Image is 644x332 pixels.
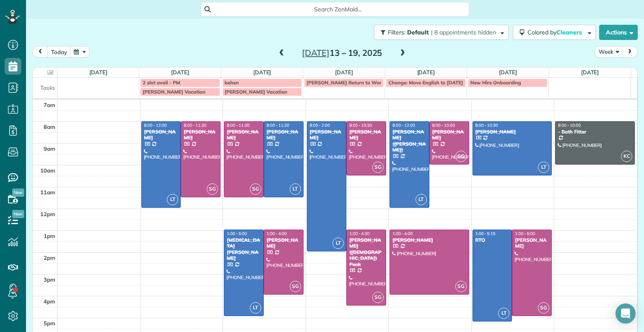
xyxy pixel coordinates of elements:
[44,298,55,305] span: 4pm
[40,189,55,196] span: 11am
[184,123,206,128] span: 8:00 - 11:30
[372,162,384,173] span: SG
[432,123,455,128] span: 8:00 - 10:00
[538,302,549,314] span: SG
[513,25,596,40] button: Colored byCleaners
[431,29,496,36] span: | 8 appointments hidden
[415,194,427,205] span: LT
[388,29,405,36] span: Filters:
[335,69,353,76] a: [DATE]
[226,237,261,261] div: [MEDICAL_DATA][PERSON_NAME]
[47,46,71,58] button: today
[349,129,384,141] div: [PERSON_NAME]
[332,238,344,249] span: LT
[349,123,372,128] span: 8:00 - 10:30
[432,129,467,141] div: [PERSON_NAME]
[498,308,509,319] span: LT
[266,129,301,141] div: [PERSON_NAME]
[615,303,636,324] div: Open Intercom Messenger
[388,79,465,86] span: Change: Move English to [DATE]?
[225,79,239,86] span: behen
[372,292,384,303] span: SG
[581,69,599,76] a: [DATE]
[392,129,427,153] div: [PERSON_NAME] ([PERSON_NAME])
[558,123,581,128] span: 8:00 - 10:00
[475,123,498,128] span: 8:00 - 10:30
[44,145,55,152] span: 9am
[12,210,24,218] span: New
[44,320,55,327] span: 5pm
[527,29,585,36] span: Colored by
[167,194,178,205] span: LT
[144,129,179,141] div: [PERSON_NAME]
[266,237,301,249] div: [PERSON_NAME]
[621,151,632,162] span: KC
[349,237,384,267] div: [PERSON_NAME] ([DEMOGRAPHIC_DATA]) Peak
[455,281,467,292] span: SG
[302,47,330,58] span: [DATE]
[250,183,261,195] span: SG
[227,231,247,236] span: 1:00 - 5:00
[407,29,429,36] span: Default
[392,123,415,128] span: 8:00 - 12:00
[374,25,509,40] button: Filters: Default | 8 appointments hidden
[392,231,413,236] span: 1:00 - 4:00
[370,25,509,40] a: Filters: Default | 8 appointments hidden
[267,231,287,236] span: 1:00 - 4:00
[499,69,517,76] a: [DATE]
[89,69,107,76] a: [DATE]
[470,79,521,86] span: New Hire Onboarding
[171,69,189,76] a: [DATE]
[226,129,261,141] div: [PERSON_NAME]
[44,254,55,261] span: 2pm
[253,69,271,76] a: [DATE]
[143,89,205,95] span: [PERSON_NAME] Vacation
[538,162,549,173] span: LT
[40,211,55,217] span: 12pm
[417,69,435,76] a: [DATE]
[558,129,632,135] div: - Bath Fitter
[514,237,549,249] div: [PERSON_NAME]
[349,231,369,236] span: 1:00 - 4:30
[143,79,180,86] span: 2 slot avail - PM
[144,123,167,128] span: 8:00 - 12:00
[455,151,467,162] span: SG
[225,89,287,95] span: [PERSON_NAME] Vacation
[290,48,395,58] h2: 13 – 19, 2025
[250,302,261,314] span: LT
[183,129,218,141] div: [PERSON_NAME]
[207,183,218,195] span: SG
[290,281,301,292] span: SG
[12,188,24,197] span: New
[44,276,55,283] span: 3pm
[44,102,55,108] span: 7am
[475,231,496,236] span: 1:00 - 5:15
[515,231,535,236] span: 1:00 - 5:00
[267,123,289,128] span: 8:00 - 11:30
[227,123,249,128] span: 8:00 - 11:30
[32,46,48,58] button: prev
[290,183,301,195] span: LT
[44,123,55,130] span: 8am
[475,129,550,135] div: [PERSON_NAME]
[309,129,344,141] div: [PERSON_NAME]
[475,237,510,243] div: RTO
[622,46,638,58] button: next
[310,123,330,128] span: 8:00 - 2:00
[599,25,638,40] button: Actions
[392,237,467,243] div: [PERSON_NAME]
[595,46,623,58] button: Week
[40,167,55,174] span: 10am
[556,29,583,36] span: Cleaners
[306,79,384,86] span: [PERSON_NAME] Return to Work
[44,233,55,239] span: 1pm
